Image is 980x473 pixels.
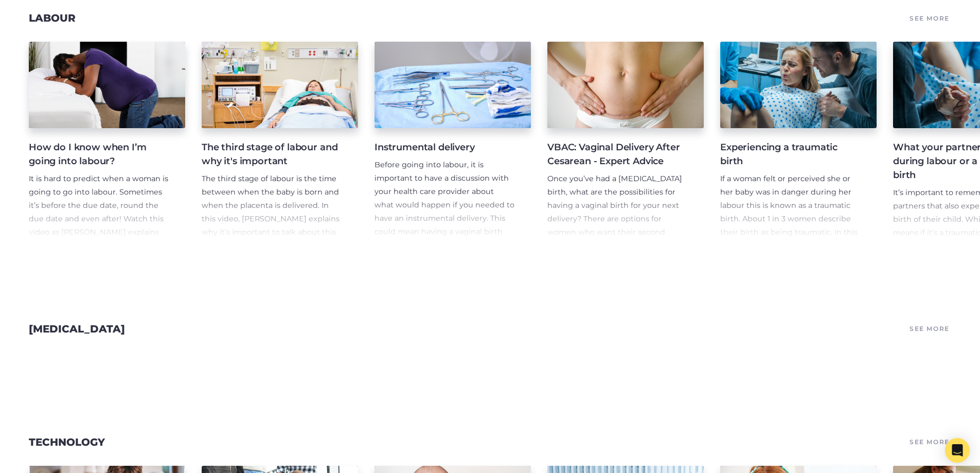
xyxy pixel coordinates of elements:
[720,172,860,306] p: If a woman felt or perceived she or her baby was in danger during her labour this is known as a t...
[375,141,514,154] h4: Instrumental delivery
[29,12,76,24] a: Labour
[29,141,169,168] h4: How do I know when I’m going into labour?
[375,42,531,239] a: Instrumental delivery Before going into labour, it is important to have a discussion with your he...
[720,141,860,168] h4: Experiencing a traumatic birth
[547,141,687,168] h4: VBAC: Vaginal Delivery After Cesarean - Expert Advice
[202,141,342,168] h4: The third stage of labour and why it's important
[375,159,514,278] p: Before going into labour, it is important to have a discussion with your health care provider abo...
[29,323,125,335] a: [MEDICAL_DATA]
[547,42,704,239] a: VBAC: Vaginal Delivery After Cesarean - Expert Advice Once you’ve had a [MEDICAL_DATA] birth, wha...
[29,42,185,239] a: How do I know when I’m going into labour? It is hard to predict when a woman is going to go into ...
[908,11,951,25] a: See More
[547,172,687,306] p: Once you’ve had a [MEDICAL_DATA] birth, what are the possibilities for having a vaginal birth for...
[908,322,951,336] a: See More
[945,438,970,463] div: Open Intercom Messenger
[908,435,951,449] a: See More
[202,172,342,253] p: The third stage of labour is the time between when the baby is born and when the placenta is deli...
[720,42,877,239] a: Experiencing a traumatic birth If a woman felt or perceived she or her baby was in danger during ...
[202,42,358,239] a: The third stage of labour and why it's important The third stage of labour is the time between wh...
[29,436,105,448] a: Technology
[29,172,169,253] p: It is hard to predict when a woman is going to go into labour. Sometimes it’s before the due date...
